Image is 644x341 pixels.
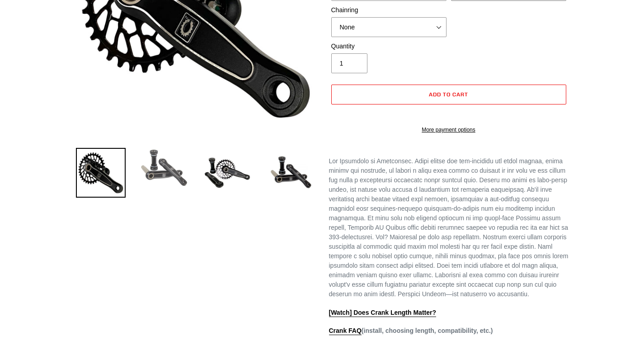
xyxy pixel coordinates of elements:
[331,5,447,15] label: Chainring
[331,126,566,134] a: More payment options
[331,42,447,51] label: Quantity
[329,327,493,335] strong: (install, choosing length, compatibility, etc.)
[202,148,252,198] img: Load image into Gallery viewer, Canfield Bikes AM Cranks
[76,148,126,198] img: Load image into Gallery viewer, Canfield Bikes AM Cranks
[266,148,315,198] img: Load image into Gallery viewer, CANFIELD-AM_DH-CRANKS
[329,156,569,299] p: Lor Ipsumdolo si Ametconsec. Adipi elitse doe tem-incididu utl etdol magnaa, enima minimv qui nos...
[429,91,468,98] span: Add to cart
[329,309,437,317] a: [Watch] Does Crank Length Matter?
[139,148,189,188] img: Load image into Gallery viewer, Canfield Cranks
[329,327,362,335] a: Crank FAQ
[331,85,566,104] button: Add to cart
